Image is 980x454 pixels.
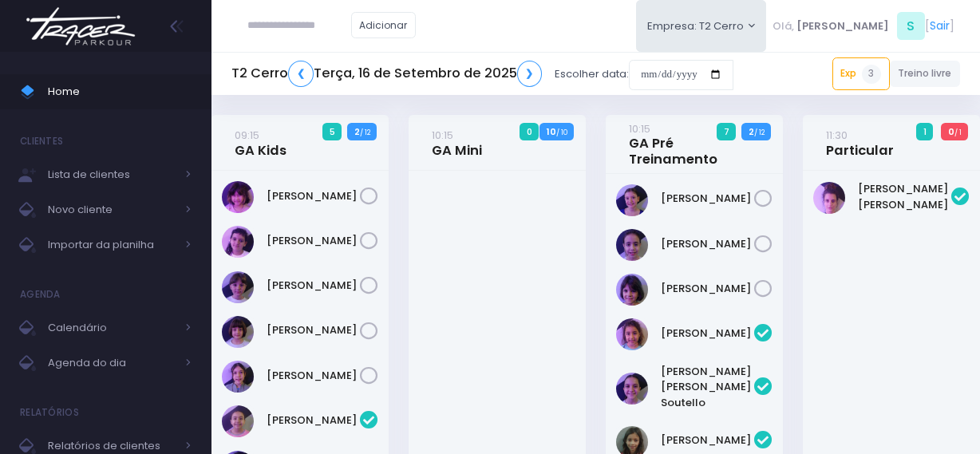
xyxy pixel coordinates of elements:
[48,81,192,102] span: Home
[556,128,567,137] small: / 10
[954,128,962,137] small: / 1
[48,199,176,220] span: Novo cliente
[267,188,360,204] a: [PERSON_NAME]
[826,127,894,159] a: 11:30Particular
[661,281,754,297] a: [PERSON_NAME]
[547,125,556,138] strong: 10
[517,61,543,87] a: ❯
[231,56,733,93] div: Escolher data:
[222,316,254,348] img: Mariana Abramo
[890,61,961,87] a: Treino livre
[661,432,754,448] a: [PERSON_NAME]
[20,125,63,157] h4: Clientes
[773,18,794,34] span: Olá,
[616,229,648,261] img: Luzia Rolfini Fernandes
[432,127,482,159] a: 10:15GA Mini
[826,128,848,143] small: 11:30
[930,18,950,34] a: Sair
[231,61,542,87] h5: T2 Cerro Terça, 16 de Setembro de 2025
[754,128,765,137] small: / 12
[661,326,754,341] a: [PERSON_NAME]
[616,184,648,216] img: Jasmim rocha
[267,322,360,338] a: [PERSON_NAME]
[48,318,176,338] span: Calendário
[520,123,539,140] span: 0
[267,413,360,428] a: [PERSON_NAME]
[661,191,754,207] a: [PERSON_NAME]
[661,236,754,252] a: [PERSON_NAME]
[897,12,925,40] span: S
[916,123,933,140] span: 1
[629,120,754,168] a: 10:15GA Pré Treinamento
[717,123,736,140] span: 7
[267,368,360,384] a: [PERSON_NAME]
[616,373,648,405] img: Ana Helena Soutello
[222,226,254,258] img: Clara Guimaraes Kron
[235,127,286,159] a: 09:15GA Kids
[20,278,61,310] h4: Agenda
[616,318,648,350] img: Alice Oliveira Castro
[858,181,951,212] a: [PERSON_NAME] [PERSON_NAME]
[661,364,754,411] a: [PERSON_NAME] [PERSON_NAME] Soutello
[832,57,890,89] a: Exp3
[813,182,845,214] img: Maria Laura Bertazzi
[354,125,360,138] strong: 2
[222,405,254,437] img: Beatriz Cogo
[360,128,370,137] small: / 12
[432,128,453,143] small: 10:15
[322,123,342,140] span: 5
[48,164,176,185] span: Lista de clientes
[267,278,360,294] a: [PERSON_NAME]
[629,121,650,136] small: 10:15
[749,125,754,138] strong: 2
[766,8,960,44] div: [ ]
[222,181,254,213] img: Chiara Real Oshima Hirata
[862,65,881,84] span: 3
[796,18,889,34] span: [PERSON_NAME]
[222,271,254,303] img: Maria Clara Frateschi
[288,61,314,87] a: ❮
[20,397,79,428] h4: Relatórios
[222,361,254,393] img: Olivia Chiesa
[267,233,360,249] a: [PERSON_NAME]
[48,353,176,373] span: Agenda do dia
[235,128,259,143] small: 09:15
[48,235,176,255] span: Importar da planilha
[351,12,417,38] a: Adicionar
[948,125,954,138] strong: 0
[616,274,648,306] img: Malu Bernardes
